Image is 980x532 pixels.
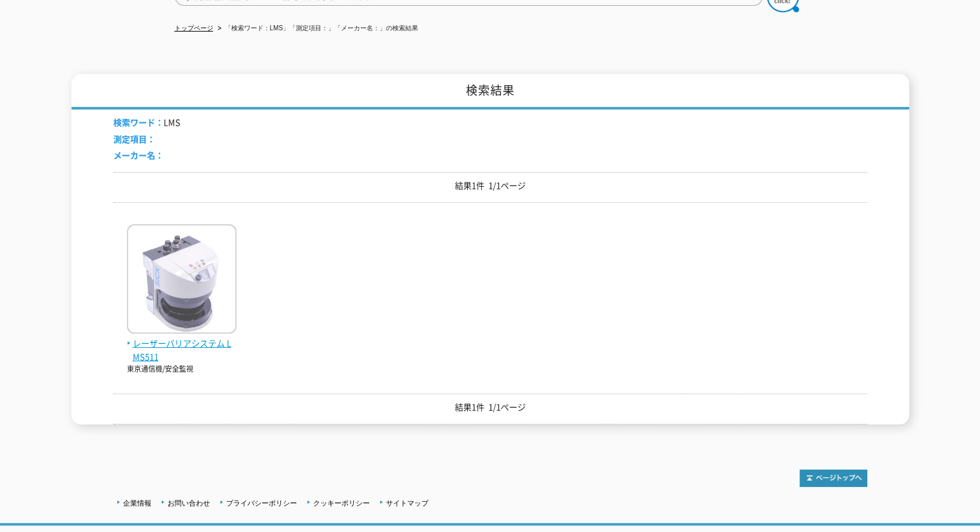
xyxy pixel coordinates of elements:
a: 企業情報 [123,499,151,507]
img: トップページへ [800,470,867,487]
h1: 検索結果 [72,74,909,109]
span: 検索ワード： [113,116,164,128]
li: 「検索ワード：LMS」「測定項目：」「メーカー名：」の検索結果 [215,22,419,35]
span: 測定項目： [113,133,155,145]
a: サイトマップ [386,499,428,507]
p: 結果1件 1/1ページ [113,179,867,193]
a: クッキーポリシー [313,499,370,507]
p: 結果1件 1/1ページ [113,401,867,414]
a: トップページ [175,24,213,32]
li: LMS [113,116,180,129]
a: お問い合わせ [168,499,210,507]
a: プライバシーポリシー [226,499,297,507]
a: レーザーバリアシステム LMS511 [127,323,236,363]
img: LMS511 [127,224,236,337]
span: メーカー名： [113,149,164,161]
p: 東京通信機/安全監視 [127,364,236,375]
span: レーザーバリアシステム LMS511 [127,337,236,364]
